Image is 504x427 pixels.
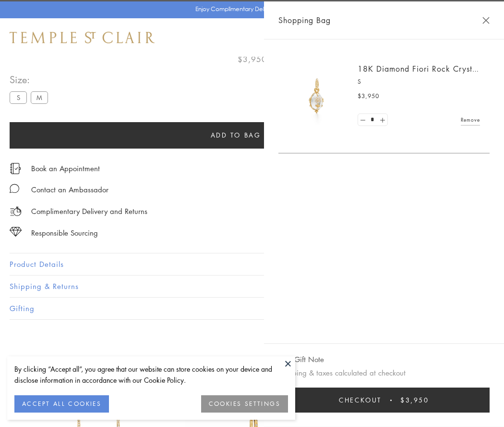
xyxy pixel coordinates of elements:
div: Responsible Sourcing [31,227,98,239]
div: Contact an Ambassador [31,184,108,196]
button: Product Details [10,253,494,275]
span: Add to bag [211,130,261,140]
label: S [10,91,27,103]
span: $3,950 [358,91,379,101]
button: Checkout $3,950 [278,388,490,413]
a: Remove [461,114,480,125]
img: P51889-E11FIORI [288,67,346,125]
a: Book an Appointment [31,163,100,174]
img: icon_sourcing.svg [10,227,22,237]
button: Close Shopping Bag [482,17,490,24]
a: Set quantity to 2 [377,114,387,126]
img: icon_appointment.svg [10,163,21,174]
span: $3,950 [400,395,429,405]
span: Checkout [339,395,382,405]
img: icon_delivery.svg [10,205,22,217]
span: $3,950 [238,53,267,65]
label: M [31,91,48,103]
button: Add to bag [10,122,462,149]
p: Complimentary Delivery and Returns [31,205,147,217]
p: S [358,77,480,87]
span: Size: [10,72,52,88]
button: ACCEPT ALL COOKIES [14,395,109,413]
p: Shipping & taxes calculated at checkout [278,367,490,379]
button: Gifting [10,298,494,319]
h3: You May Also Like [24,354,480,369]
a: Set quantity to 0 [358,114,368,126]
div: By clicking “Accept all”, you agree that our website can store cookies on your device and disclos... [14,364,288,386]
button: Add Gift Note [278,353,324,365]
img: Temple St. Clair [10,32,155,43]
span: Shopping Bag [278,14,331,26]
button: COOKIES SETTINGS [201,395,288,413]
button: Shipping & Returns [10,276,494,297]
img: MessageIcon-01_2.svg [10,184,19,193]
p: Enjoy Complimentary Delivery & Returns [195,4,304,14]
